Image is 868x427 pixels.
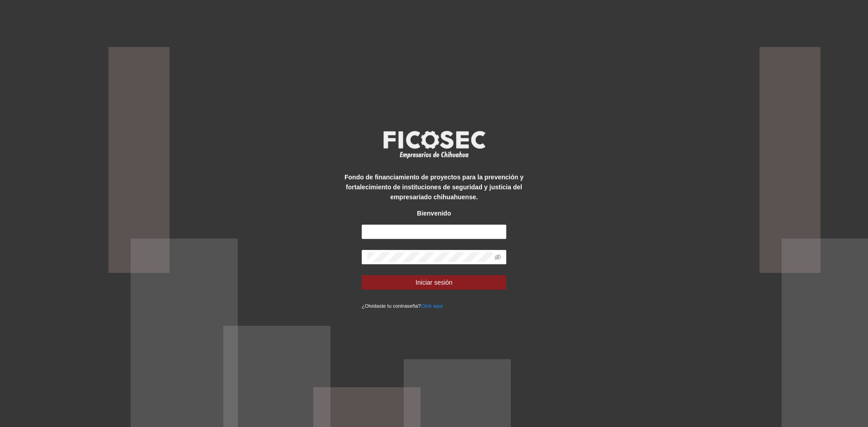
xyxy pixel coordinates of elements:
[377,128,491,161] img: logo
[362,275,506,290] button: Iniciar sesión
[415,277,453,287] span: Iniciar sesión
[344,174,524,201] strong: Fondo de financiamiento de proyectos para la prevención y fortalecimiento de instituciones de seg...
[417,210,451,217] strong: Bienvenido
[421,303,443,309] a: Click aqui
[495,254,501,260] span: eye-invisible
[362,303,443,309] small: ¿Olvidaste tu contraseña?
